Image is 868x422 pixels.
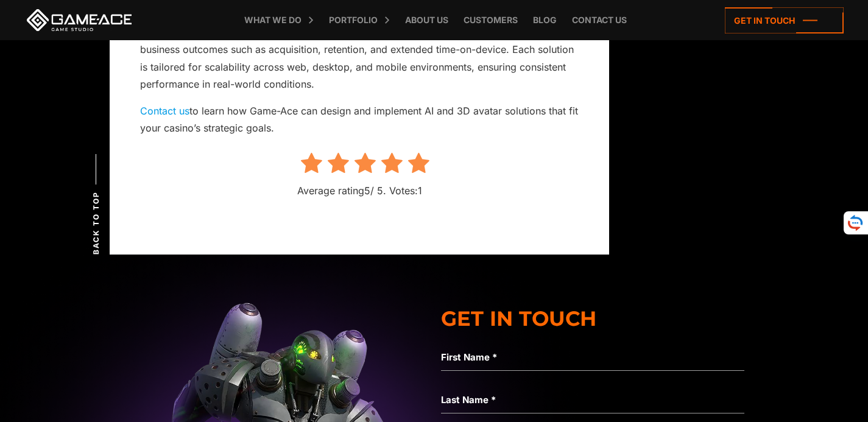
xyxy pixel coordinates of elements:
a: Get in touch [725,7,844,33]
p: Operators gain avatars that are not only visually compelling but also designed for measurable bus... [140,24,579,93]
span: 5 [364,185,370,197]
p: to learn how Game-Ace can design and implement AI and 3D avatar solutions that fit your casino’s ... [140,102,579,137]
label: Last Name * [441,393,744,407]
span: 1 [418,185,422,197]
label: First Name * [441,350,744,365]
a: Contact us [140,105,189,117]
span: Back to top [91,191,102,255]
p: Average rating / 5. Votes: [140,182,579,199]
